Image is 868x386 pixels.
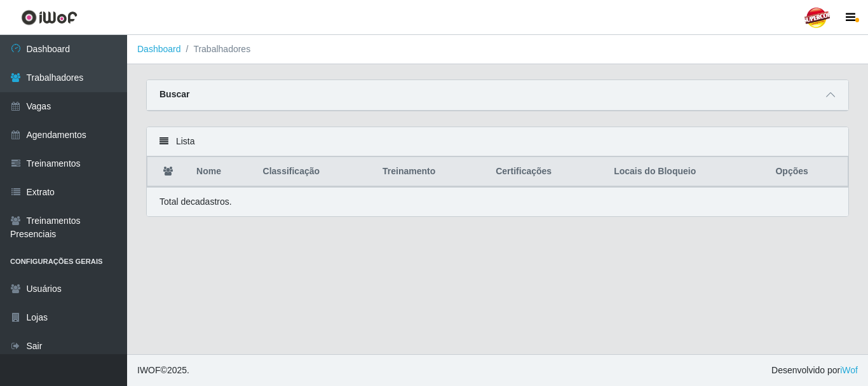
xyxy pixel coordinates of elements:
th: Certificações [488,157,606,187]
p: Total de cadastros. [159,195,232,209]
strong: Buscar [159,89,189,99]
nav: breadcrumb [127,35,868,64]
img: CoreUI Logo [21,10,78,25]
th: Treinamento [375,157,488,187]
th: Locais do Bloqueio [606,157,768,187]
a: iWof [840,365,858,375]
div: Lista [147,127,848,156]
th: Nome [189,157,255,187]
a: Dashboard [137,44,181,54]
span: © 2025 . [137,364,189,377]
span: Desenvolvido por [771,364,858,377]
th: Classificação [255,157,376,187]
span: IWOF [137,365,161,375]
th: Opções [768,157,848,187]
li: Trabalhadores [181,43,251,56]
